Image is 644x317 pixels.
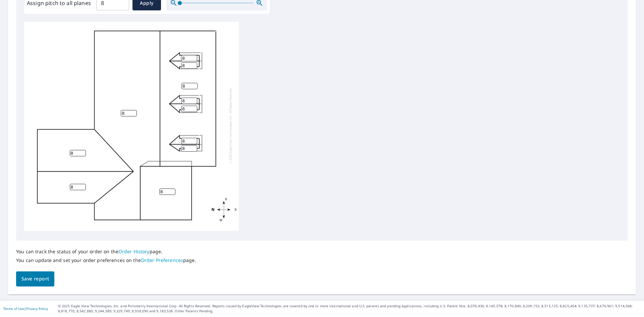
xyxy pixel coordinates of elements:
[3,306,24,311] a: Terms of Use
[26,306,48,311] a: Privacy Policy
[21,275,49,283] span: Save report
[141,257,183,263] a: Order Preferences
[3,307,48,311] p: |
[16,271,54,286] button: Save report
[16,249,196,255] p: You can track the status of your order on the page.
[118,248,150,255] a: Order History
[58,304,641,314] p: © 2025 Eagle View Technologies, Inc. and Pictometry International Corp. All Rights Reserved. Repo...
[16,257,196,263] p: You can update and set your order preferences on the page.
